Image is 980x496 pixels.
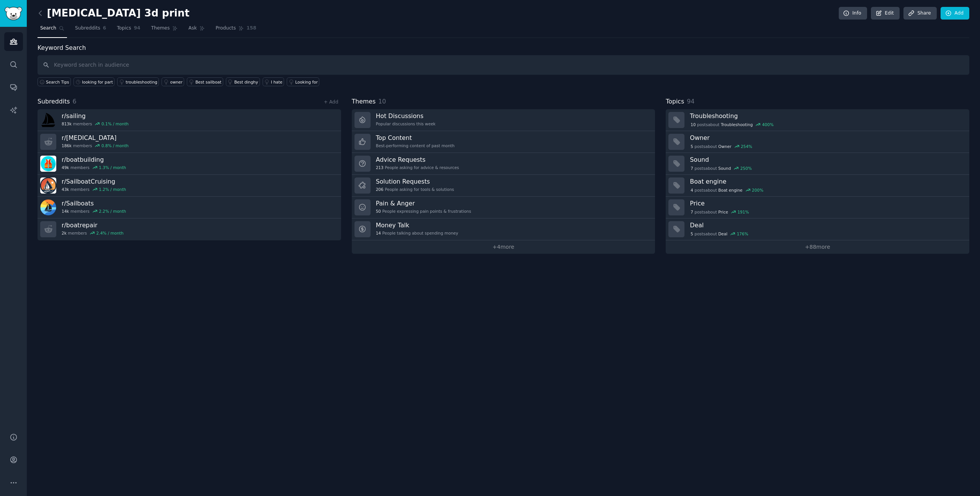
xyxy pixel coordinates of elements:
[666,175,969,197] a: Boat engine4postsaboutBoat engine200%
[62,143,72,148] span: 186k
[226,77,260,86] a: Best dinghy
[38,197,341,218] a: r/Sailboats14kmembers2.2% / month
[352,109,655,131] a: Hot DiscussionsPopular discussions this week
[62,187,69,192] span: 43k
[114,22,143,38] a: Topics94
[62,112,129,120] h3: r/ sailing
[62,199,126,207] h3: r/ Sailboats
[117,77,159,86] a: troubleshooting
[234,79,258,85] div: Best dinghy
[101,143,129,148] div: 0.8 % / month
[376,143,455,148] div: Best-performing content of past month
[162,77,184,86] a: owner
[62,165,69,170] span: 49k
[666,153,969,175] a: Sound7postsaboutSound250%
[376,199,471,207] h3: Pain & Anger
[721,122,753,127] span: Troubleshooting
[134,25,140,32] span: 94
[378,98,386,105] span: 10
[352,240,655,254] a: +4more
[737,231,748,237] div: 176 %
[72,22,109,38] a: Subreddits6
[752,187,763,193] div: 200 %
[352,97,376,107] span: Themes
[690,112,964,120] h3: Troubleshooting
[737,209,749,215] div: 191 %
[376,156,459,164] h3: Advice Requests
[839,7,867,20] a: Info
[38,153,341,175] a: r/boatbuilding49kmembers1.3% / month
[691,166,693,171] span: 7
[666,218,969,240] a: Deal5postsaboutDeal176%
[187,77,223,86] a: Best sailboat
[38,97,70,107] span: Subreddits
[62,134,129,142] h3: r/ [MEDICAL_DATA]
[687,98,694,105] span: 94
[126,79,157,85] div: troubleshooting
[62,121,72,126] span: 813k
[38,175,341,197] a: r/SailboatCruising43kmembers1.2% / month
[62,209,126,214] div: members
[186,22,207,38] a: Ask
[38,77,71,86] button: Search Tips
[216,25,236,32] span: Products
[62,156,126,164] h3: r/ boatbuilding
[38,55,969,75] input: Keyword search in audience
[690,230,749,237] div: post s about
[691,122,696,127] span: 10
[82,79,113,85] div: looking for part
[73,77,114,86] a: looking for part
[376,121,436,126] div: Popular discussions this week
[718,231,727,237] span: Deal
[62,121,129,126] div: members
[324,99,338,105] a: + Add
[352,153,655,175] a: Advice Requests213People asking for advice & resources
[666,197,969,218] a: Price7postsaboutPrice191%
[690,156,964,164] h3: Sound
[690,209,750,215] div: post s about
[149,22,181,38] a: Themes
[376,230,458,236] div: People talking about spending money
[376,134,455,142] h3: Top Content
[718,209,728,215] span: Price
[691,209,693,215] span: 7
[73,98,77,105] span: 6
[871,7,900,20] a: Edit
[5,7,22,20] img: GummySearch logo
[40,156,56,172] img: boatbuilding
[170,79,182,85] div: owner
[40,177,56,194] img: SailboatCruising
[40,199,56,215] img: Sailboats
[38,218,341,240] a: r/boatrepair2kmembers2.4% / month
[690,121,774,128] div: post s about
[99,187,126,192] div: 1.2 % / month
[376,165,384,170] span: 213
[691,187,693,193] span: 4
[690,187,764,194] div: post s about
[718,166,731,171] span: Sound
[287,77,319,86] a: Looking for
[376,209,471,214] div: People expressing pain points & frustrations
[941,7,969,20] a: Add
[38,7,189,20] h2: [MEDICAL_DATA] 3d print
[352,197,655,218] a: Pain & Anger50People expressing pain points & frustrations
[376,187,454,192] div: People asking for tools & solutions
[213,22,259,38] a: Products158
[38,109,341,131] a: r/sailing813kmembers0.1% / month
[691,231,693,237] span: 5
[762,122,774,127] div: 400 %
[151,25,170,32] span: Themes
[376,112,436,120] h3: Hot Discussions
[75,25,100,32] span: Subreddits
[691,144,693,149] span: 5
[352,218,655,240] a: Money Talk14People talking about spending money
[62,187,126,192] div: members
[690,177,964,186] h3: Boat engine
[96,230,124,236] div: 2.4 % / month
[38,131,341,153] a: r/[MEDICAL_DATA]186kmembers0.8% / month
[690,143,753,150] div: post s about
[62,221,124,229] h3: r/ boatrepair
[99,165,126,170] div: 1.3 % / month
[903,7,936,20] a: Share
[690,165,752,172] div: post s about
